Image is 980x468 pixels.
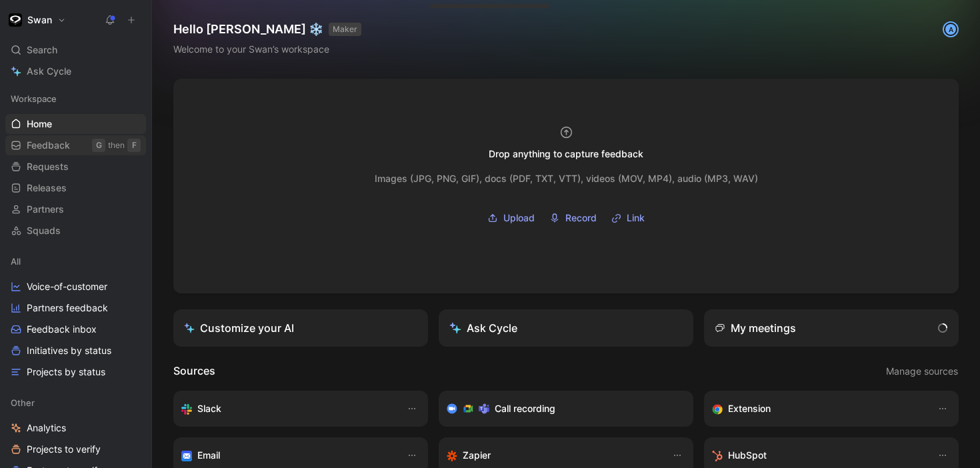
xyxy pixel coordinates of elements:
[173,309,428,347] a: Customize your AI
[5,439,146,459] a: Projects to verify
[5,157,146,177] a: Requests
[5,135,146,155] a: FeedbackGthenF
[5,199,146,219] a: Partners
[197,401,221,417] h3: Slack
[885,363,959,380] button: Manage sources
[181,447,393,463] div: Forward emails to your feedback inbox
[489,146,643,162] div: Drop anything to capture feedback
[173,21,361,37] h1: Hello [PERSON_NAME] ❄️
[483,208,539,228] button: Upload
[27,139,70,152] span: Feedback
[181,401,393,417] div: Sync your partners, send feedback and get updates in Slack
[92,139,105,152] div: G
[944,23,957,36] div: A
[5,362,146,382] a: Projects by status
[9,13,22,27] img: Swan
[5,277,146,297] a: Voice-of-customer
[375,171,758,187] div: Images (JPG, PNG, GIF), docs (PDF, TXT, VTT), videos (MOV, MP4), audio (MP3, WAV)
[5,89,146,109] div: Workspace
[27,323,97,336] span: Feedback inbox
[27,224,61,237] span: Squads
[173,41,361,57] div: Welcome to your Swan’s workspace
[728,401,771,417] h3: Extension
[27,344,111,357] span: Initiatives by status
[449,320,517,336] div: Ask Cycle
[5,61,146,81] a: Ask Cycle
[27,63,71,79] span: Ask Cycle
[11,396,35,409] span: Other
[447,401,675,417] div: Record & transcribe meetings from Zoom, Meet & Teams.
[728,447,767,463] h3: HubSpot
[11,255,21,268] span: All
[5,114,146,134] a: Home
[27,421,66,435] span: Analytics
[184,320,294,336] div: Customize your AI
[329,23,361,36] button: MAKER
[5,393,146,413] div: Other
[5,221,146,241] a: Squads
[27,42,57,58] span: Search
[545,208,601,228] button: Record
[447,447,659,463] div: Capture feedback from thousands of sources with Zapier (survey results, recordings, sheets, etc).
[439,309,693,347] button: Ask Cycle
[607,208,649,228] button: Link
[5,251,146,271] div: All
[503,210,535,226] span: Upload
[5,341,146,361] a: Initiatives by status
[27,203,64,216] span: Partners
[11,92,57,105] span: Workspace
[27,280,107,293] span: Voice-of-customer
[5,319,146,339] a: Feedback inbox
[27,443,101,456] span: Projects to verify
[495,401,555,417] h3: Call recording
[27,181,67,195] span: Releases
[5,40,146,60] div: Search
[5,418,146,438] a: Analytics
[715,320,796,336] div: My meetings
[5,251,146,382] div: AllVoice-of-customerPartners feedbackFeedback inboxInitiatives by statusProjects by status
[197,447,220,463] h3: Email
[27,160,69,173] span: Requests
[5,11,69,29] button: SwanSwan
[5,178,146,198] a: Releases
[463,447,491,463] h3: Zapier
[627,210,645,226] span: Link
[886,363,958,379] span: Manage sources
[173,363,215,380] h2: Sources
[27,117,52,131] span: Home
[108,139,125,152] div: then
[5,298,146,318] a: Partners feedback
[27,14,52,26] h1: Swan
[27,301,108,315] span: Partners feedback
[712,401,924,417] div: Capture feedback from anywhere on the web
[565,210,597,226] span: Record
[127,139,141,152] div: F
[27,365,105,379] span: Projects by status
